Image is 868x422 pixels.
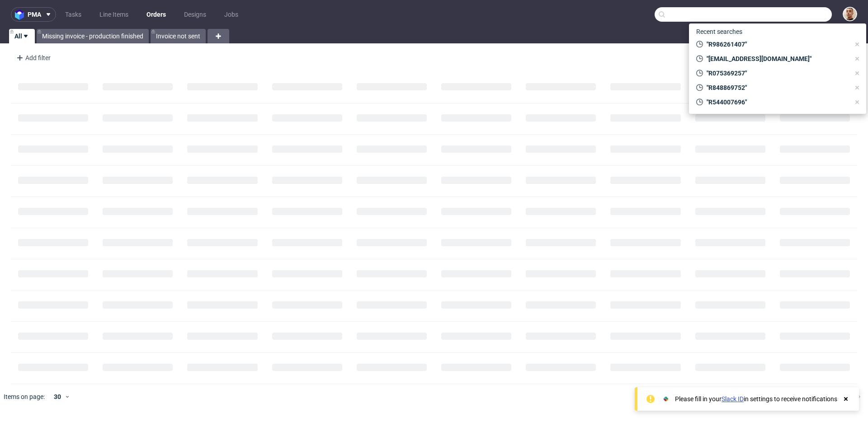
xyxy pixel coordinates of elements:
[11,7,56,22] button: pma
[37,29,149,43] a: Missing invoice - production finished
[15,9,28,20] img: logo
[9,29,35,43] a: All
[703,98,850,107] span: "R544007696"
[219,7,244,22] a: Jobs
[151,29,206,43] a: Invoice not sent
[703,40,850,49] span: "R986261407"
[703,54,850,63] span: "[EMAIL_ADDRESS][DOMAIN_NAME]"
[13,51,52,65] div: Add filter
[703,83,850,92] span: "R848869752"
[693,24,746,39] span: Recent searches
[844,8,856,20] img: Bartłomiej Leśniczuk
[48,390,65,403] div: 30
[4,392,45,401] span: Items on page:
[661,394,670,403] img: Slack
[28,11,41,18] span: pma
[703,69,850,78] span: "R075369257"
[141,7,171,22] a: Orders
[94,7,134,22] a: Line Items
[60,7,87,22] a: Tasks
[675,394,837,403] div: Please fill in your in settings to receive notifications
[722,395,744,403] a: Slack ID
[179,7,212,22] a: Designs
